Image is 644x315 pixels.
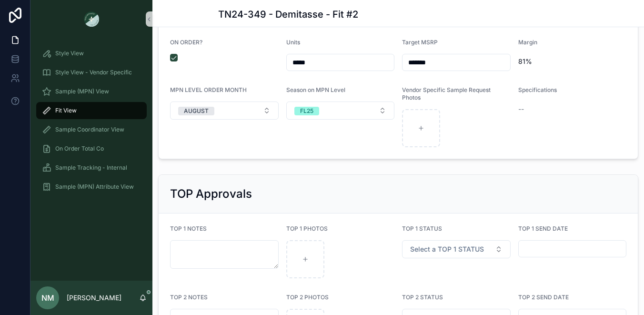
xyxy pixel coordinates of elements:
span: TOP 1 NOTES [170,225,207,232]
span: Units [286,39,300,46]
span: Sample Coordinator View [55,126,124,133]
button: Select Button [286,102,395,120]
a: Sample (MPN) Attribute View [36,178,147,195]
span: Target MSRP [402,39,438,46]
span: Fit View [55,107,77,114]
a: Sample Coordinator View [36,121,147,138]
span: TOP 1 STATUS [402,225,442,232]
span: Style View - Vendor Specific [55,69,132,76]
a: On Order Total Co [36,140,147,157]
div: scrollable content [30,38,152,208]
span: -- [518,104,524,114]
span: Sample Tracking - Internal [55,164,127,172]
img: App logo [84,11,99,27]
p: [PERSON_NAME] [67,293,121,303]
span: Sample (MPN) View [55,88,109,95]
a: Sample Tracking - Internal [36,159,147,176]
span: Sample (MPN) Attribute View [55,183,134,191]
span: Margin [518,39,537,46]
span: 81% [518,57,627,66]
a: Style View [36,45,147,62]
a: Style View - Vendor Specific [36,64,147,81]
span: Specifications [518,86,557,93]
span: TOP 2 NOTES [170,294,208,301]
div: FL25 [300,107,313,115]
span: TOP 2 SEND DATE [518,294,569,301]
span: ON ORDER? [170,39,202,46]
span: TOP 2 STATUS [402,294,443,301]
span: Style View [55,50,84,57]
button: Select Button [170,102,279,120]
span: On Order Total Co [55,145,104,152]
span: Select a TOP 1 STATUS [410,244,484,254]
span: Vendor Specific Sample Request Photos [402,86,491,101]
div: AUGUST [184,107,209,115]
a: Sample (MPN) View [36,83,147,100]
h2: TOP Approvals [170,186,252,202]
span: TOP 1 PHOTOS [286,225,328,232]
span: NM [41,292,54,304]
button: Select Button [402,240,511,258]
span: TOP 2 PHOTOS [286,294,329,301]
span: MPN LEVEL ORDER MONTH [170,86,247,93]
h1: TN24-349 - Demitasse - Fit #2 [218,8,358,21]
a: Fit View [36,102,147,119]
span: TOP 1 SEND DATE [518,225,568,232]
span: Season on MPN Level [286,86,345,93]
